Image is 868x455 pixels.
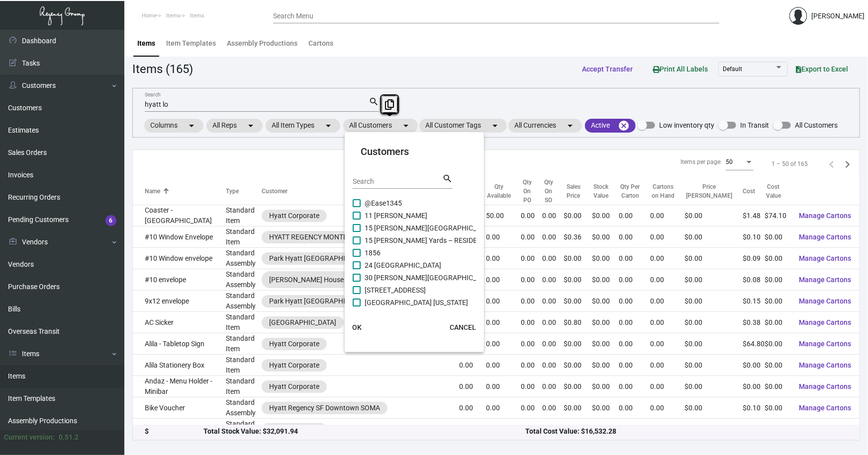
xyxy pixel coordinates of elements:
[365,234,524,246] span: 15 [PERSON_NAME] Yards – RESIDENCES - Inactive
[59,432,79,443] div: 0.51.2
[365,297,468,308] span: [GEOGRAPHIC_DATA] [US_STATE]
[365,247,381,259] span: 1856
[361,144,468,159] mat-card-title: Customers
[365,284,426,296] span: [STREET_ADDRESS]
[365,272,534,284] span: 30 [PERSON_NAME][GEOGRAPHIC_DATA] - Residences
[365,197,402,209] span: @Ease1345
[352,323,362,331] span: OK
[450,323,476,331] span: CANCEL
[365,259,441,271] span: 24 [GEOGRAPHIC_DATA]
[365,210,427,222] span: 11 [PERSON_NAME]
[341,318,373,336] button: OK
[442,318,484,336] button: CANCEL
[385,99,394,110] i: Copy
[365,222,542,234] span: 15 [PERSON_NAME][GEOGRAPHIC_DATA] – RESIDENCES
[4,432,55,443] div: Current version:
[442,173,453,185] mat-icon: search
